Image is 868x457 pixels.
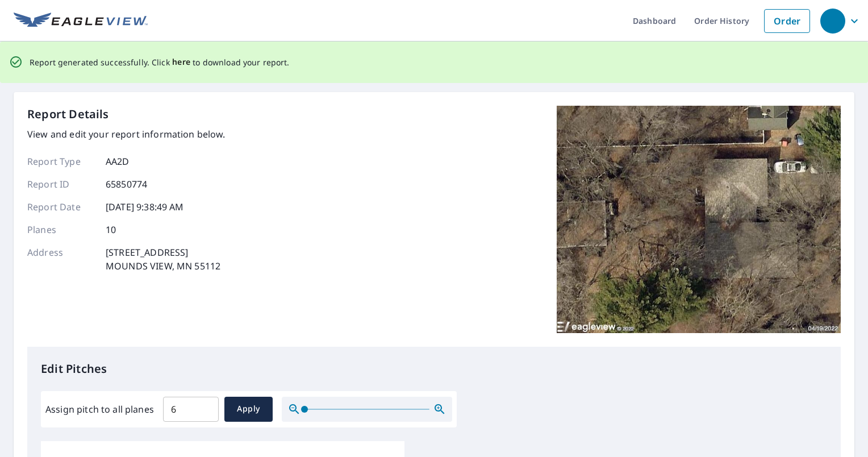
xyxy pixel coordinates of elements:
a: Order [764,9,810,33]
img: Top image [557,106,841,333]
p: Report Date [27,200,95,214]
p: Report Type [27,155,95,168]
p: View and edit your report information below. [27,127,226,141]
p: AA2D [106,155,130,168]
p: Edit Pitches [41,360,827,377]
span: Apply [233,402,264,416]
p: 65850774 [106,177,147,191]
p: Planes [27,223,95,236]
p: Address [27,246,95,273]
p: Report ID [27,177,95,191]
p: 10 [106,223,116,236]
p: Report Details [27,106,109,123]
label: Assign pitch to all planes [45,402,154,416]
input: 00.0 [163,393,219,425]
img: EV Logo [14,13,148,30]
button: Apply [224,397,273,422]
p: Report generated successfully. Click to download your report. [30,55,290,69]
p: [STREET_ADDRESS] MOUNDS VIEW, MN 55112 [106,246,220,273]
button: here [172,55,191,69]
p: [DATE] 9:38:49 AM [106,200,184,214]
